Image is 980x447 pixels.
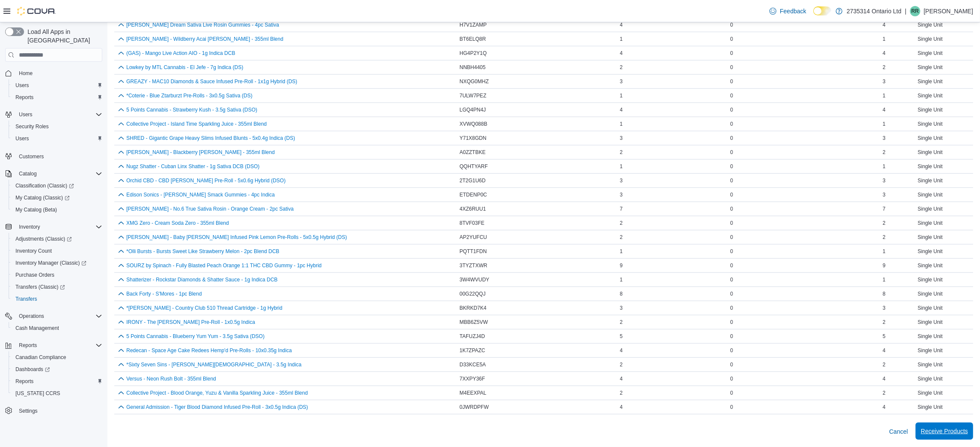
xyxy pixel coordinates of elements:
[126,362,302,368] button: *Sixty Seven Sins - [PERSON_NAME][DEMOGRAPHIC_DATA] - 3.5g Indica
[126,64,243,70] button: Lowkey by MTL Cannabis - El Jefe - 7g Indica (DS)
[887,345,973,356] div: Single Unit
[126,347,292,353] button: Redecan - Space Age Cake Redees Hemp'd Pre-Rolls - 10x0.35g Indica
[887,20,973,30] div: Single Unit
[126,192,275,198] button: Edison Sonics - [PERSON_NAME] Smack Gummies - 4pc Indica
[905,6,907,16] p: |
[460,106,486,113] span: LGQ4PN4J
[887,91,973,101] div: Single Unit
[730,177,733,184] span: 0
[126,263,322,269] button: SOURZ by Spinach - Fully Blasted Peach Orange 1:1 THC CBD Gummy - 1pc Hybrid
[620,404,623,411] span: 4
[887,62,973,72] div: Single Unit
[460,220,485,227] span: 8TVF03FE
[15,311,48,321] button: Operations
[730,262,733,269] span: 0
[460,135,487,142] span: Y71X8GDN
[460,177,486,184] span: 2T2G1U6D
[460,390,486,396] span: M4EEXPAL
[887,34,973,44] div: Single Unit
[730,220,733,227] span: 0
[620,78,623,85] span: 3
[12,80,102,91] span: Users
[9,375,106,387] button: Reports
[126,93,252,99] button: *Coterie - Blue Ztarburzt Pre-Rolls - 3x0.5g Sativa (DS)
[19,313,44,320] span: Operations
[2,67,106,79] button: Home
[916,423,973,440] button: Receive Products
[735,34,887,44] div: 1
[12,246,102,256] span: Inventory Count
[460,78,489,85] span: NXQG0MHZ
[620,135,623,142] span: 3
[2,405,106,417] button: Settings
[730,191,733,198] span: 0
[15,169,40,179] button: Catalog
[620,262,623,269] span: 9
[730,135,733,142] span: 0
[730,361,733,368] span: 0
[887,204,973,214] div: Single Unit
[887,105,973,115] div: Single Unit
[910,6,920,16] div: Rhi Ridley
[620,248,623,255] span: 1
[15,296,37,302] span: Transfers
[126,22,279,28] button: [PERSON_NAME] Dream Sativa Live Rosin Gummies - 4pc Sativa
[735,76,887,87] div: 3
[460,262,488,269] span: 3TYZTXWR
[730,121,733,127] span: 0
[780,7,806,15] span: Feedback
[730,205,733,212] span: 0
[9,121,106,133] button: Security Roles
[620,121,623,127] span: 1
[887,317,973,327] div: Single Unit
[15,151,47,162] a: Customers
[735,359,887,370] div: 2
[735,161,887,172] div: 1
[735,246,887,257] div: 1
[15,109,36,120] button: Users
[620,177,623,184] span: 3
[12,133,32,144] a: Users
[924,6,973,16] p: [PERSON_NAME]
[735,331,887,341] div: 5
[12,294,40,304] a: Transfers
[887,119,973,129] div: Single Unit
[730,92,733,99] span: 0
[460,36,486,42] span: BT6ELQ8R
[12,282,102,292] span: Transfers (Classic)
[12,282,68,292] a: Transfers (Classic)
[460,305,487,311] span: BKRKD7K4
[12,193,102,203] span: My Catalog (Classic)
[19,342,37,349] span: Reports
[9,293,106,305] button: Transfers
[730,248,733,255] span: 0
[620,191,623,198] span: 3
[126,291,202,297] button: Back Forty - S'Mores - 1pc Blend
[735,190,887,200] div: 3
[735,62,887,72] div: 2
[15,354,66,361] span: Canadian Compliance
[12,246,55,256] a: Inventory Count
[620,205,623,212] span: 7
[9,245,106,257] button: Inventory Count
[735,275,887,285] div: 1
[887,133,973,143] div: Single Unit
[12,205,61,215] a: My Catalog (Beta)
[620,276,623,283] span: 1
[9,269,106,281] button: Purchase Orders
[19,70,33,77] span: Home
[735,260,887,271] div: 9
[9,204,106,216] button: My Catalog (Beta)
[15,206,57,213] span: My Catalog (Beta)
[620,163,623,170] span: 1
[12,352,70,362] a: Canadian Compliance
[730,50,733,57] span: 0
[887,218,973,228] div: Single Unit
[9,281,106,293] a: Transfers (Classic)
[15,340,40,350] button: Reports
[730,347,733,354] span: 0
[9,91,106,103] button: Reports
[620,64,623,71] span: 2
[126,50,235,56] button: (GAS) - Mango Live Action AIO - 1g Indica DCB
